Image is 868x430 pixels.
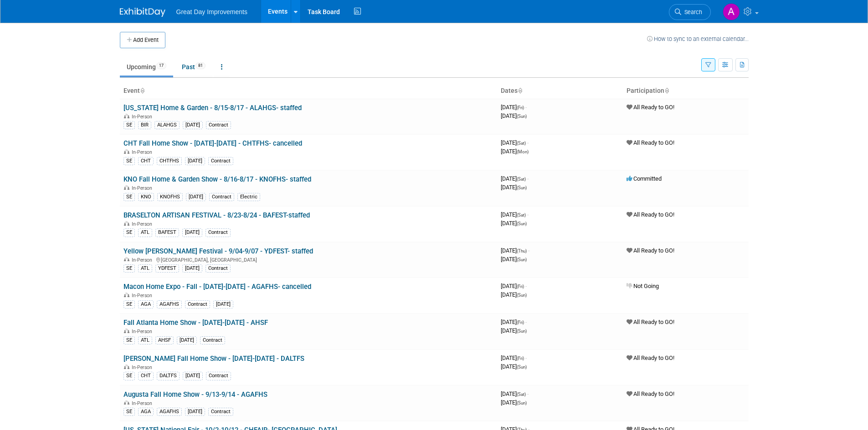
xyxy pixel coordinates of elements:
[157,408,182,416] div: AGAFHS
[669,4,711,20] a: Search
[138,300,154,309] div: AGA
[157,372,180,380] div: DALTFS
[517,221,527,226] span: (Sun)
[132,221,155,227] span: In-Person
[123,175,311,183] a: KNO Fall Home & Garden Show - 8/16-8/17 - KNOFHS- staffed
[664,87,669,94] a: Sort by Participation Type
[120,8,165,17] img: ExhibitDay
[132,185,155,191] span: In-Person
[123,139,302,147] a: CHT Fall Home Show - [DATE]-[DATE] - CHTFHS- cancelled
[182,228,202,237] div: [DATE]
[124,114,129,118] img: In-Person Event
[132,293,155,298] span: In-Person
[525,104,527,111] span: -
[517,364,527,369] span: (Sun)
[647,35,749,42] a: How to sync to an external calendar...
[527,211,529,218] span: -
[124,400,129,405] img: In-Person Event
[501,390,529,397] span: [DATE]
[517,293,527,298] span: (Sun)
[501,211,529,218] span: [DATE]
[155,228,179,237] div: BAFEST
[138,193,154,201] div: KNO
[501,363,527,370] span: [DATE]
[185,157,205,165] div: [DATE]
[501,220,527,227] span: [DATE]
[501,247,529,254] span: [DATE]
[123,408,135,416] div: SE
[627,354,674,361] span: All Ready to GO!
[123,211,310,219] a: BRASELTON ARTISAN FESTIVAL - 8/23-8/24 - BAFEST-staffed
[501,327,527,334] span: [DATE]
[209,193,234,201] div: Contract
[517,212,526,218] span: (Sat)
[206,372,231,380] div: Contract
[517,149,529,154] span: (Mon)
[123,319,268,327] a: Fall Atlanta Home Show - [DATE]-[DATE] - AHSF
[177,336,197,344] div: [DATE]
[138,228,152,237] div: ATL
[627,390,674,397] span: All Ready to GO!
[497,83,623,99] th: Dates
[517,257,527,262] span: (Sun)
[123,372,135,380] div: SE
[132,257,155,263] span: In-Person
[123,264,135,273] div: SE
[124,293,129,297] img: In-Person Event
[123,157,135,165] div: SE
[501,291,527,298] span: [DATE]
[527,175,529,182] span: -
[156,62,166,69] span: 17
[124,221,129,226] img: In-Person Event
[501,175,529,182] span: [DATE]
[138,372,154,380] div: CHT
[132,400,155,406] span: In-Person
[120,58,173,76] a: Upcoming17
[138,408,154,416] div: AGA
[501,354,527,361] span: [DATE]
[155,336,174,344] div: AHSF
[623,83,749,99] th: Participation
[517,141,526,146] span: (Sat)
[123,228,135,237] div: SE
[237,193,260,201] div: Electric
[182,264,202,273] div: [DATE]
[525,319,527,325] span: -
[124,149,129,154] img: In-Person Event
[501,399,527,406] span: [DATE]
[501,112,527,119] span: [DATE]
[723,3,740,20] img: Akeela Miller
[140,87,144,94] a: Sort by Event Name
[627,104,674,111] span: All Ready to GO!
[213,300,233,309] div: [DATE]
[681,9,702,15] span: Search
[517,392,526,397] span: (Sat)
[124,364,129,369] img: In-Person Event
[176,8,247,15] span: Great Day Improvements
[195,62,205,69] span: 81
[501,283,527,289] span: [DATE]
[501,139,529,146] span: [DATE]
[501,148,529,155] span: [DATE]
[518,87,522,94] a: Sort by Start Date
[208,408,233,416] div: Contract
[517,185,527,190] span: (Sun)
[501,104,527,111] span: [DATE]
[517,284,524,289] span: (Fri)
[175,58,212,76] a: Past81
[123,300,135,309] div: SE
[120,83,497,99] th: Event
[157,157,182,165] div: CHTFHS
[123,104,302,112] a: [US_STATE] Home & Garden - 8/15-8/17 - ALAHGS- staffed
[527,390,529,397] span: -
[501,319,527,325] span: [DATE]
[627,211,674,218] span: All Ready to GO!
[123,354,304,363] a: [PERSON_NAME] Fall Home Show - [DATE]-[DATE] - DALTFS
[138,121,151,129] div: BIR
[517,400,527,405] span: (Sun)
[185,408,205,416] div: [DATE]
[123,336,135,344] div: SE
[517,329,527,334] span: (Sun)
[517,356,524,361] span: (Fri)
[183,372,203,380] div: [DATE]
